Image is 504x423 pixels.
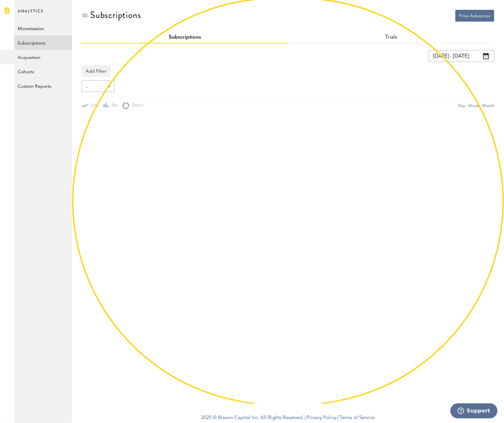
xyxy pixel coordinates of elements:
[455,10,494,22] button: Free Advances
[14,50,72,64] a: Acquisition
[458,102,465,109] div: Day
[14,64,72,79] a: Cohorts
[482,102,494,109] div: Month
[419,403,497,420] iframe: Opens a widget where you can find more information
[14,79,72,93] a: Custom Reports
[90,10,141,20] div: Subscriptions
[307,415,337,420] a: Privacy Policy
[88,103,99,108] span: Line
[385,35,397,40] a: Trials
[468,102,479,109] div: Week
[169,35,201,40] a: Subscriptions
[14,35,72,50] a: Subscriptions
[86,82,104,93] span: -
[201,413,304,423] span: 2025 © Braavo Capital Inc. All Rights Reserved.
[18,7,43,21] span: Analytics
[14,21,72,35] a: Monetization
[340,415,375,420] a: Terms of Service
[129,103,143,108] span: Donut
[109,103,118,108] span: Bar
[82,65,110,77] button: Add Filter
